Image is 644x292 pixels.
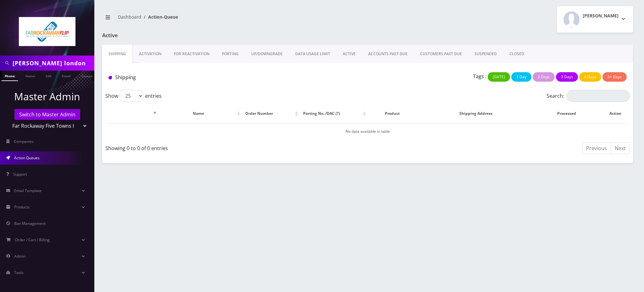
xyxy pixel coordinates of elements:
select: Showentries [120,90,143,102]
a: Next [611,143,630,154]
span: Ban Management [14,221,46,226]
nav: breadcrumb [102,10,363,28]
button: 2 Days [533,72,555,82]
th: Processed: activate to sort column ascending [536,104,601,123]
th: Order Number: activate to sort column ascending [242,104,299,123]
a: ACTIVE [336,45,362,63]
th: Shipping Address [417,104,535,123]
th: Action [601,104,629,123]
h1: Active [102,32,273,38]
h1: Shipping [108,74,275,80]
a: DATA USAGE LIMIT [289,45,336,63]
span: Action Queues [14,155,40,161]
img: Far Rockaway Five Towns Flip [19,17,75,46]
span: Admin [14,254,25,259]
a: Activation [133,45,168,63]
span: Email Template [14,188,42,193]
a: SUSPENDED [468,45,503,63]
p: Tags : [473,73,486,80]
button: 1 Day [511,72,531,82]
label: Search: [547,90,630,102]
div: Showing 0 to 0 of 0 entries [105,142,363,152]
th: : activate to sort column descending [106,104,158,123]
th: Name: activate to sort column ascending [158,104,241,123]
a: Dashboard [118,14,141,20]
a: Company [78,71,99,80]
a: CLOSED [503,45,530,63]
a: SIM [42,71,54,80]
a: UP/DOWNGRADE [245,45,289,63]
li: Action-Queue [141,14,178,20]
button: 5+ Days [602,72,627,82]
th: Product [368,104,416,123]
img: Shipping [108,76,112,79]
td: No data available in table [106,123,629,139]
input: Search in Company [13,57,93,69]
span: Support [13,172,27,177]
button: [DATE] [488,72,510,82]
button: 4 Days [579,72,601,82]
button: 3 Days [556,72,578,82]
a: FOR-REActivation [168,45,216,63]
label: Show entries [105,90,162,102]
a: CUSTOMERS PAST DUE [414,45,468,63]
a: Name [22,71,38,80]
th: Porting No. /DAC (?): activate to sort column ascending [300,104,368,123]
a: Phone [2,71,18,81]
a: Email [59,71,74,80]
a: PORTING [216,45,245,63]
span: Products [14,204,30,210]
a: Switch to Master Admin [14,109,80,120]
a: Previous [582,143,611,154]
span: Tools [14,270,24,275]
a: ACCOUNTS PAST DUE [362,45,414,63]
button: [PERSON_NAME] [557,6,633,32]
h2: [PERSON_NAME] [583,13,619,19]
a: Shipping [102,45,133,63]
input: Search: [567,90,630,102]
span: Order / Cart / Billing [15,237,50,242]
span: Companies [14,139,34,144]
